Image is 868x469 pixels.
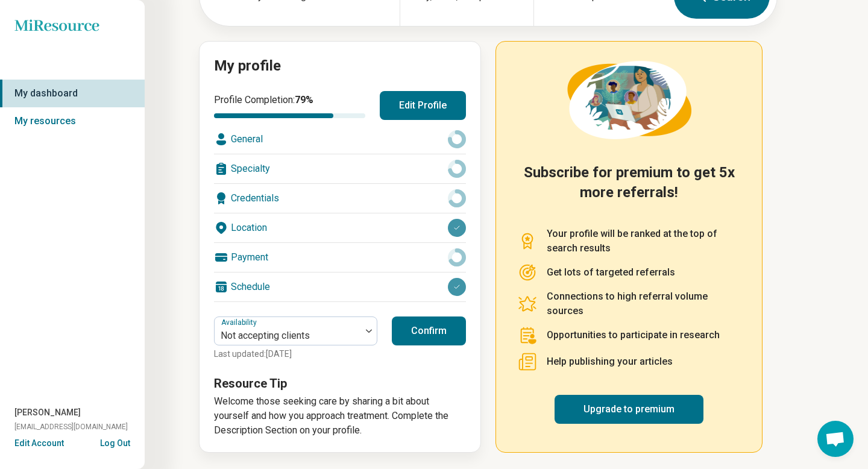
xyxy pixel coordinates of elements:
[14,421,128,432] span: [EMAIL_ADDRESS][DOMAIN_NAME]
[214,243,466,272] div: Payment
[380,91,466,120] button: Edit Profile
[214,125,466,154] div: General
[392,316,466,345] button: Confirm
[214,348,377,360] p: Last updated: [DATE]
[555,395,703,424] a: Upgrade to premium
[817,421,854,457] div: Open chat
[214,213,466,242] div: Location
[214,394,466,438] p: Welcome those seeking care by sharing a bit about yourself and how you approach treatment. Comple...
[214,272,466,301] div: Schedule
[14,406,81,419] span: [PERSON_NAME]
[221,318,259,327] label: Availability
[214,375,466,392] h3: Resource Tip
[214,56,466,77] h2: My profile
[547,328,720,342] p: Opportunities to participate in research
[214,93,365,118] div: Profile Completion:
[214,154,466,183] div: Specialty
[547,227,740,256] p: Your profile will be ranked at the top of search results
[295,94,313,105] span: 79 %
[518,163,740,212] h2: Subscribe for premium to get 5x more referrals!
[547,354,673,369] p: Help publishing your articles
[14,437,64,450] button: Edit Account
[547,289,740,318] p: Connections to high referral volume sources
[547,265,675,280] p: Get lots of targeted referrals
[214,184,466,213] div: Credentials
[100,437,130,447] button: Log Out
